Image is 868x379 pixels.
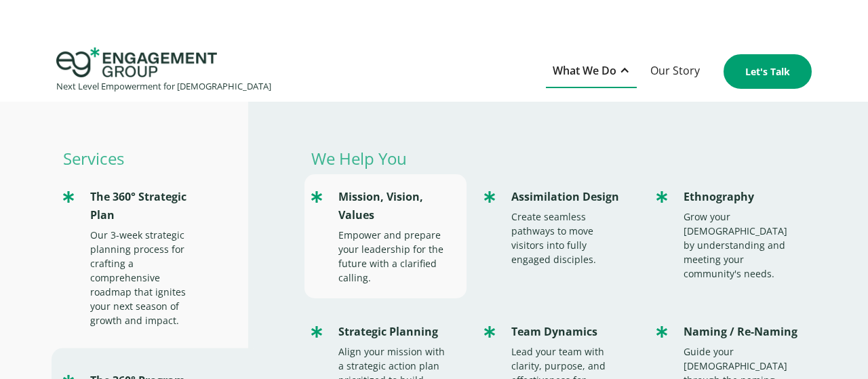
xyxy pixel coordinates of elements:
[338,188,453,224] div: Mission, Vision, Values
[90,188,191,224] div: The 360° Strategic Plan
[684,188,798,206] div: Ethnography
[304,149,812,167] p: We Help You
[304,174,467,298] a: Mission, Vision, ValuesEmpower and prepare your leadership for the future with a clarified calling.
[511,210,626,266] div: Create seamless pathways to move visitors into fully engaged disciples.
[511,323,626,341] div: Team Dynamics
[264,55,332,70] span: Organization
[553,62,616,80] div: What We Do
[338,228,453,285] div: Empower and prepare your leadership for the future with a clarified calling.
[477,174,639,280] a: Assimilation DesignCreate seamless pathways to move visitors into fully engaged disciples.
[650,174,812,294] a: EthnographyGrow your [DEMOGRAPHIC_DATA] by understanding and meeting your community's needs.
[56,174,248,341] a: The 360° Strategic PlanOur 3-week strategic planning process for crafting a comprehensive roadmap...
[264,111,342,125] span: Phone number
[684,210,798,281] div: Grow your [DEMOGRAPHIC_DATA] by understanding and meeting your community's needs.
[56,149,248,167] p: Services
[338,323,453,341] div: Strategic Planning
[56,47,271,96] a: home
[90,228,191,327] div: Our 3-week strategic planning process for crafting a comprehensive roadmap that ignites your next...
[724,54,812,89] a: Let's Talk
[546,55,637,88] div: What We Do
[56,77,271,96] div: Next Level Empowerment for [DEMOGRAPHIC_DATA]
[684,323,798,341] div: Naming / Re-Naming
[56,47,217,77] img: Engagement Group Logo Icon
[511,188,626,206] div: Assimilation Design
[644,55,707,88] a: Our Story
